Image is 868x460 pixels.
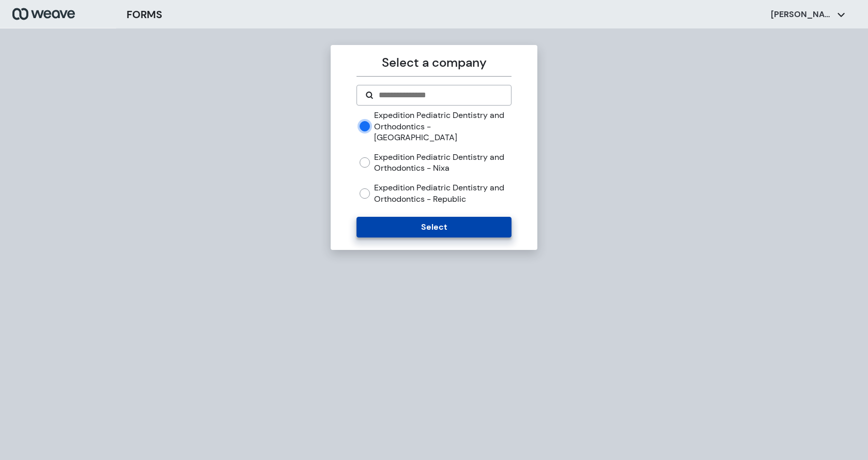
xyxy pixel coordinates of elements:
[357,53,511,72] p: Select a company
[374,152,511,174] label: Expedition Pediatric Dentistry and Orthodontics - Nixa
[357,217,511,238] button: Select
[374,110,511,143] label: Expedition Pediatric Dentistry and Orthodontics - [GEOGRAPHIC_DATA]
[771,9,833,20] p: [PERSON_NAME]
[374,182,511,204] label: Expedition Pediatric Dentistry and Orthodontics - Republic
[127,7,162,22] h3: FORMS
[378,89,502,101] input: Search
